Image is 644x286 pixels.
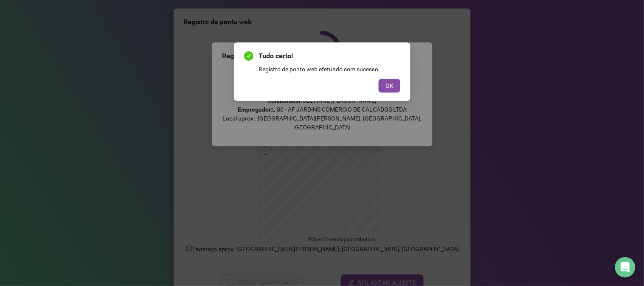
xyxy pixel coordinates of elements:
[615,257,636,278] div: Open Intercom Messenger
[379,79,400,93] button: OK
[244,51,253,61] span: check-circle
[385,81,394,90] span: OK
[259,64,400,74] div: Registro de ponto web efetuado com sucesso.
[259,51,400,61] span: Tudo certo!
